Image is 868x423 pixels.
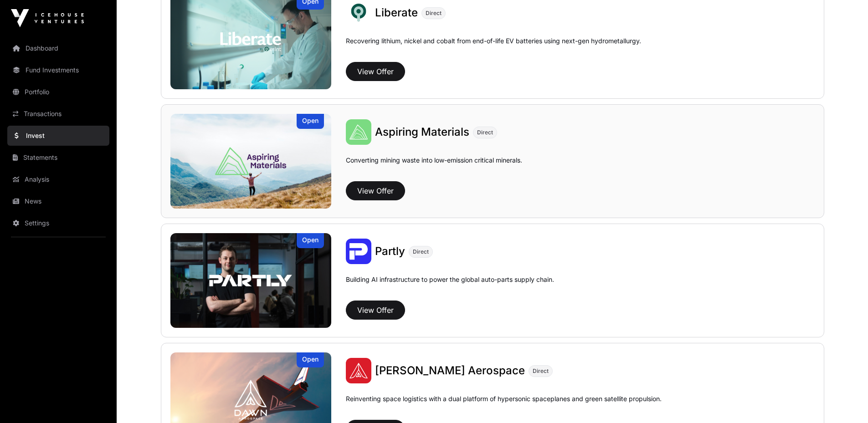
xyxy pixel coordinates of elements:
div: Open [297,114,324,129]
a: Liberate [375,5,418,20]
a: Invest [7,126,109,146]
a: [PERSON_NAME] Aerospace [375,363,525,378]
a: Aspiring MaterialsOpen [170,114,332,209]
div: Open [297,233,324,248]
img: Dawn Aerospace [346,358,371,383]
button: View Offer [346,301,405,320]
a: Settings [7,213,109,233]
span: Direct [477,129,493,136]
a: Transactions [7,104,109,124]
img: Icehouse Ventures Logo [11,9,84,27]
img: Partly [346,239,371,264]
a: PartlyOpen [170,233,332,328]
button: View Offer [346,181,405,200]
span: Aspiring Materials [375,125,469,138]
span: Direct [413,248,429,255]
img: Partly [170,233,332,328]
span: Direct [426,10,442,17]
a: News [7,191,109,211]
a: Fund Investments [7,60,109,80]
img: Aspiring Materials [170,114,332,209]
button: View Offer [346,62,405,81]
p: Recovering lithium, nickel and cobalt from end-of-life EV batteries using next-gen hydrometallurgy. [346,36,641,58]
span: Direct [533,367,549,375]
a: Partly [375,244,405,259]
span: [PERSON_NAME] Aerospace [375,364,525,377]
a: Analysis [7,169,109,189]
span: Partly [375,245,405,258]
p: Reinventing space logistics with a dual platform of hypersonic spaceplanes and green satellite pr... [346,394,662,416]
div: Open [297,352,324,367]
img: Aspiring Materials [346,119,371,145]
a: Aspiring Materials [375,125,469,139]
a: Dashboard [7,38,109,58]
p: Building AI infrastructure to power the global auto-parts supply chain. [346,275,554,297]
a: Statements [7,148,109,168]
p: Converting mining waste into low-emission critical minerals. [346,156,522,178]
a: Portfolio [7,82,109,102]
span: Liberate [375,6,418,19]
iframe: Chat Widget [822,379,868,423]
